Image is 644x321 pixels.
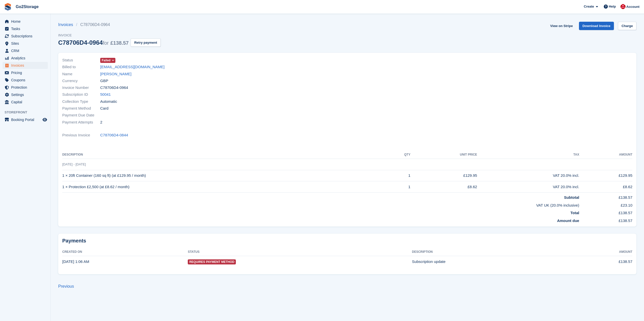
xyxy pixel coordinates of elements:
a: [PERSON_NAME] [100,71,131,77]
span: Payment Attempts [62,119,100,125]
span: Home [11,18,41,25]
a: menu [3,116,48,123]
span: Pricing [11,69,41,76]
a: Previous [58,284,74,288]
span: Name [62,71,100,77]
td: £129.95 [410,170,477,181]
a: Download Invoice [579,22,614,30]
span: Tasks [11,25,41,32]
span: Subscriptions [11,33,41,40]
th: QTY [386,151,410,159]
td: 1 [386,181,410,193]
td: VAT UK (20.0% inclusive) [62,201,579,208]
span: Analytics [11,55,41,62]
a: menu [3,62,48,69]
span: C78706D4-0964 [100,85,128,91]
span: Create [584,4,594,9]
td: £8.62 [579,181,632,193]
a: menu [3,69,48,76]
button: Retry payment [131,38,160,47]
a: menu [3,98,48,106]
a: 50041 [100,92,111,97]
a: menu [3,40,48,47]
th: Status [188,248,412,256]
span: Status [62,57,100,63]
span: £138.57 [110,40,129,46]
nav: breadcrumbs [58,22,161,28]
span: [DATE] - [DATE] [62,162,86,166]
a: menu [3,77,48,84]
th: Created On [62,248,188,256]
h2: Payments [62,238,632,244]
td: £138.57 [579,193,632,201]
th: Tax [477,151,579,159]
td: £8.62 [410,181,477,193]
a: menu [3,55,48,62]
span: Invoice [58,33,161,38]
span: Help [609,4,616,9]
a: Preview store [42,117,48,123]
span: GBP [100,78,108,84]
td: 1 [386,170,410,181]
a: [EMAIL_ADDRESS][DOMAIN_NAME] [100,64,164,70]
a: Charge [618,22,636,30]
span: Automatic [100,99,117,105]
span: Settings [11,91,41,98]
div: C78706D4-0964 [58,39,129,46]
span: Previous Invoice [62,132,100,138]
span: Invoice Number [62,85,100,91]
span: Booking Portal [11,116,41,123]
td: £138.57 [568,256,632,267]
span: Invoices [11,62,41,69]
strong: Amount due [557,218,579,223]
a: menu [3,47,48,54]
span: Subscription ID [62,92,100,97]
div: VAT 20.0% incl. [477,184,579,190]
a: menu [3,33,48,40]
span: 2 [100,119,102,125]
span: Coupons [11,77,41,84]
span: CRM [11,47,41,54]
span: Collection Type [62,99,100,105]
a: View on Stripe [548,22,575,30]
span: Billed to [62,64,100,70]
a: menu [3,84,48,91]
time: 2024-11-18 01:06:09 UTC [62,259,89,264]
td: £23.10 [579,201,632,208]
td: £138.57 [579,216,632,224]
td: £129.95 [579,170,632,181]
strong: Total [570,211,579,215]
th: Unit Price [410,151,477,159]
div: VAT 20.0% incl. [477,173,579,179]
a: menu [3,25,48,32]
span: Card [100,106,109,111]
td: Subscription update [412,256,568,267]
span: Protection [11,84,41,91]
a: Failed [100,57,115,63]
span: Requires Payment Method [188,259,236,264]
th: Amount [579,151,632,159]
th: Description [412,248,568,256]
td: 1 × Protection £2,500 (at £8.62 / month) [62,181,386,193]
strong: Subtotal [564,195,579,200]
a: menu [3,91,48,98]
a: C78706D4-0844 [100,132,128,138]
td: 1 × 20ft Container (160 sq ft) (at £129.95 / month) [62,170,386,181]
td: £138.57 [579,208,632,216]
span: Capital [11,98,41,106]
img: stora-icon-8386f47178a22dfd0bd8f6a31ec36ba5ce8667c1dd55bd0f319d3a0aa187defe.svg [4,3,12,11]
a: Invoices [58,22,76,28]
span: Account [626,4,639,9]
span: Sites [11,40,41,47]
th: Amount [568,248,632,256]
span: Failed [102,58,111,63]
span: Storefront [5,110,50,115]
span: Payment Due Date [62,112,100,118]
a: Go2Storage [14,3,41,11]
th: Description [62,151,386,159]
span: Payment Method [62,106,100,111]
span: for [103,40,109,46]
span: Currency [62,78,100,84]
a: menu [3,18,48,25]
img: James Pearson [620,4,626,9]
